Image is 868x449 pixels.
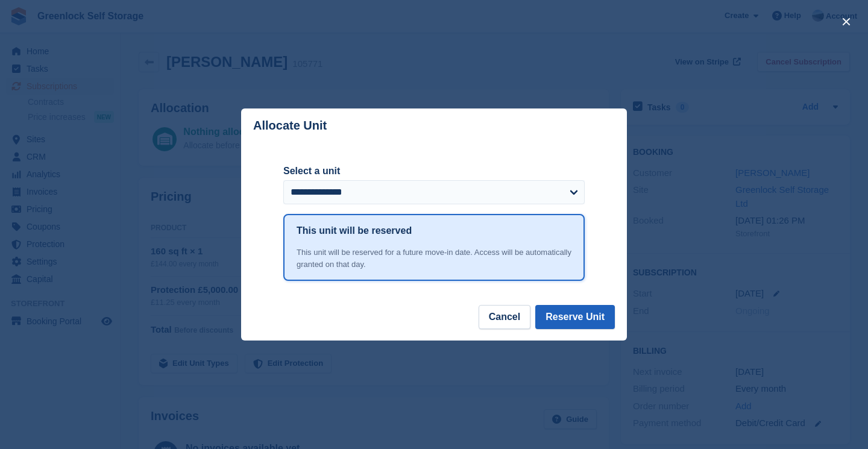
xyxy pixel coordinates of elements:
p: Allocate Unit [253,119,327,133]
button: Reserve Unit [535,305,615,329]
button: Cancel [479,305,530,329]
div: This unit will be reserved for a future move-in date. Access will be automatically granted on tha... [297,246,571,270]
label: Select a unit [283,164,585,178]
h1: This unit will be reserved [297,224,412,238]
button: close [837,12,856,31]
